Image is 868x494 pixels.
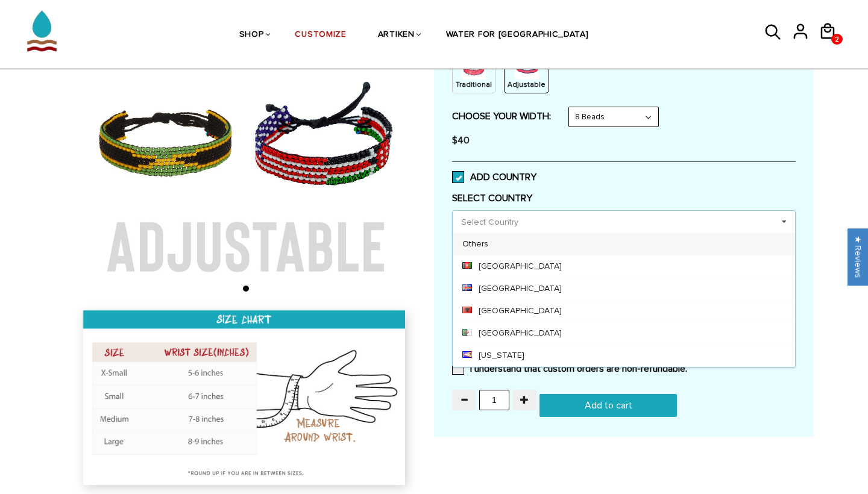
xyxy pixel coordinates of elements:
[239,4,264,66] a: SHOP
[504,52,549,93] div: String
[378,4,415,66] a: ARTIKEN
[453,299,795,322] div: [GEOGRAPHIC_DATA]
[243,286,249,292] li: Page dot 1
[453,255,795,277] div: [GEOGRAPHIC_DATA]
[295,4,346,66] a: CUSTOMIZE
[539,394,677,417] input: Add to cart
[848,228,868,286] div: Click to open Judge.me floating reviews tab
[452,110,551,122] label: CHOOSE YOUR WIDTH:
[453,366,795,389] div: [GEOGRAPHIC_DATA]
[452,192,796,204] label: SELECT COUNTRY
[453,277,795,299] div: [GEOGRAPHIC_DATA]
[456,80,492,90] p: Traditional
[508,80,546,90] p: Adjustable
[453,322,795,344] div: [GEOGRAPHIC_DATA]
[453,344,795,366] div: [US_STATE]
[452,363,687,375] label: I understand that custom orders are non-refundable.
[452,52,495,93] div: Non String
[831,34,843,45] a: 2
[452,171,536,183] label: ADD COUNTRY
[831,32,843,47] span: 2
[453,233,795,255] div: Others
[446,4,589,66] a: WATER FOR [GEOGRAPHIC_DATA]
[452,134,470,146] span: $40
